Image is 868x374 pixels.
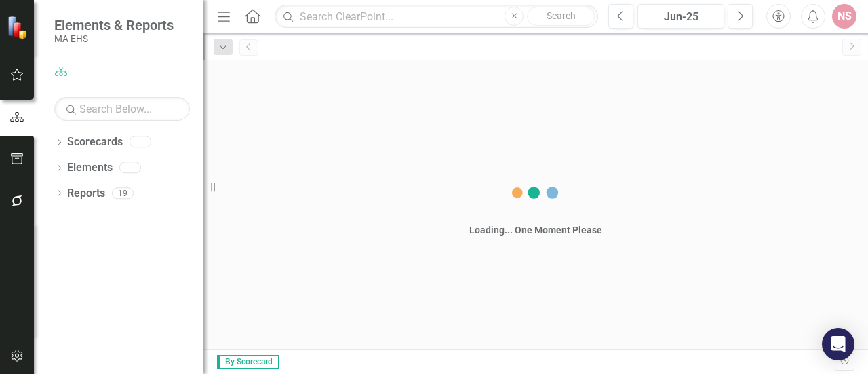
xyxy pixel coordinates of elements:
[822,328,854,360] div: Open Intercom Messenger
[832,4,856,29] button: NS
[637,4,724,29] button: Jun-25
[67,186,105,202] a: Reports
[54,33,174,44] small: MA EHS
[54,17,174,33] span: Elements & Reports
[7,16,31,39] img: ClearPoint Strategy
[642,9,719,25] div: Jun-25
[527,7,595,26] button: Search
[217,355,279,369] span: By Scorecard
[275,5,598,29] input: Search ClearPoint...
[547,10,576,21] span: Search
[67,160,113,176] a: Elements
[469,223,602,237] div: Loading... One Moment Please
[67,134,123,150] a: Scorecards
[54,97,190,121] input: Search Below...
[112,187,134,199] div: 19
